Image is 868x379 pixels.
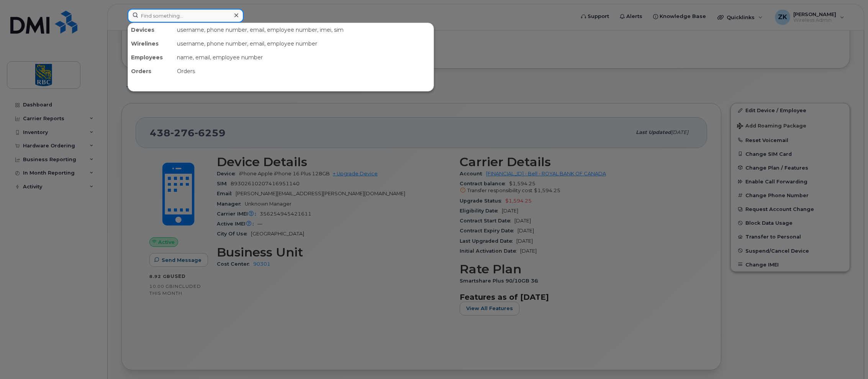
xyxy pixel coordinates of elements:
[128,37,174,51] div: Wirelines
[174,64,434,78] div: Orders
[128,23,174,37] div: Devices
[174,23,434,37] div: username, phone number, email, employee number, imei, sim
[174,37,434,51] div: username, phone number, email, employee number
[128,51,174,64] div: Employees
[128,9,244,23] input: Find something...
[174,51,434,64] div: name, email, employee number
[128,64,174,78] div: Orders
